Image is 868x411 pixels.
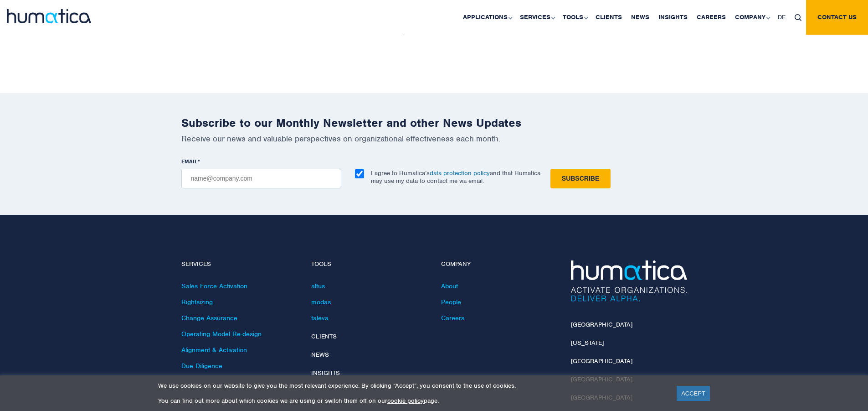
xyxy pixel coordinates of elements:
[778,13,786,21] span: DE
[430,169,490,177] a: data protection policy
[181,346,247,354] a: Alignment & Activation
[181,169,341,188] input: name@company.com
[355,169,364,178] input: I agree to Humatica’sdata protection policyand that Humatica may use my data to contact me via em...
[311,282,325,290] a: altus
[441,298,461,306] a: People
[181,362,222,370] a: Due Diligence
[158,397,665,405] p: You can find out more about which cookies we are using or switch them off on our page.
[441,314,464,322] a: Careers
[181,282,247,290] a: Sales Force Activation
[311,369,340,377] a: Insights
[311,314,329,322] a: taleva
[181,134,687,144] p: Receive our news and valuable perspectives on organizational effectiveness each month.
[387,397,424,405] a: cookie policy
[311,333,337,340] a: Clients
[571,260,687,302] img: Humatica
[158,382,665,390] p: We use cookies on our website to give you the most relevant experience. By clicking “Accept”, you...
[7,9,91,23] img: logo
[441,282,458,290] a: About
[571,357,632,365] a: [GEOGRAPHIC_DATA]
[571,321,632,328] a: [GEOGRAPHIC_DATA]
[677,386,710,401] a: ACCEPT
[571,339,604,347] a: [US_STATE]
[441,260,557,268] h4: Company
[181,330,262,338] a: Operating Model Re-design
[181,158,198,165] span: EMAIL
[181,314,237,322] a: Change Assurance
[181,298,213,306] a: Rightsizing
[550,169,611,188] input: Subscribe
[181,116,687,130] h2: Subscribe to our Monthly Newsletter and other News Updates
[311,260,427,268] h4: Tools
[311,351,329,359] a: News
[795,14,801,21] img: search_icon
[371,169,540,185] p: I agree to Humatica’s and that Humatica may use my data to contact me via email.
[311,298,331,306] a: modas
[181,260,298,268] h4: Services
